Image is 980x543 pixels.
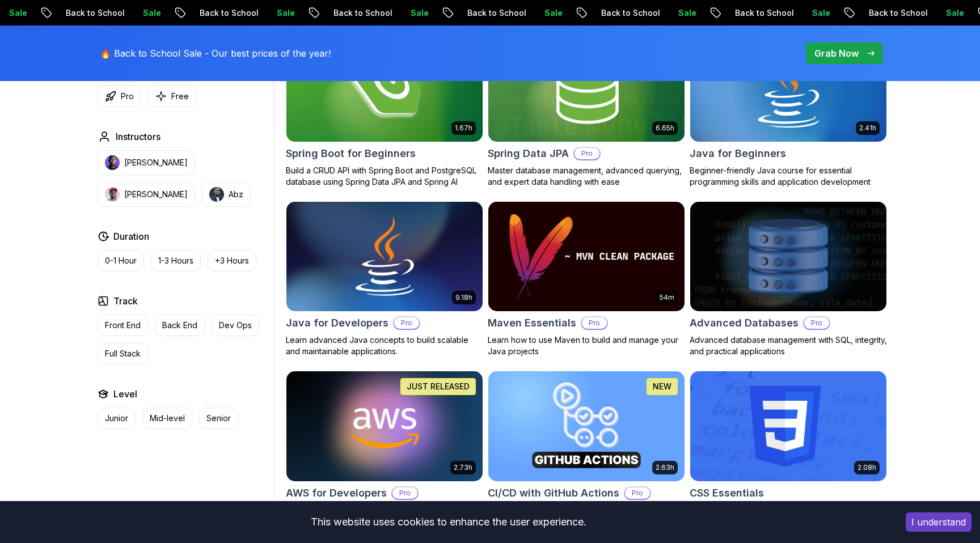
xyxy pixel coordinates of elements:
[814,46,859,60] p: Grab Now
[171,91,189,102] p: Free
[9,510,889,534] div: This website uses cookies to enhance the user experience.
[105,7,142,19] p: Sale
[859,124,876,133] p: 2.41h
[116,130,160,143] h2: Instructors
[392,487,417,499] p: Pro
[488,146,569,162] h2: Spring Data JPA
[488,31,685,188] a: Spring Data JPA card6.65hNEWSpring Data JPAProMaster database management, advanced querying, and ...
[656,463,674,472] p: 2.63h
[206,413,231,424] p: Senior
[488,315,576,331] h2: Maven Essentials
[455,293,472,302] p: 9.18h
[394,317,419,329] p: Pro
[653,381,671,392] p: NEW
[199,408,238,429] button: Senior
[906,512,971,532] button: Accept cookies
[488,165,685,188] p: Master database management, advanced querying, and expert data handling with ease
[98,315,148,336] button: Front End
[162,320,197,331] p: Back End
[286,31,483,188] a: Spring Boot for Beginners card1.67hNEWSpring Boot for BeginnersBuild a CRUD API with Spring Boot ...
[98,85,141,107] button: Pro
[150,413,185,424] p: Mid-level
[105,155,120,170] img: instructor img
[105,348,141,359] p: Full Stack
[98,343,148,364] button: Full Stack
[286,202,483,312] img: Java for Developers card
[488,202,685,312] img: Maven Essentials card
[373,7,409,19] p: Sale
[286,334,483,357] p: Learn advanced Java concepts to build scalable and maintainable applications.
[151,250,201,271] button: 1-3 Hours
[804,317,829,329] p: Pro
[690,485,764,501] h2: CSS Essentials
[430,7,507,19] p: Back to School
[202,182,251,207] button: instructor imgAbz
[28,7,105,19] p: Back to School
[105,320,141,331] p: Front End
[121,91,134,102] p: Pro
[690,146,786,162] h2: Java for Beginners
[564,7,641,19] p: Back to School
[286,315,388,331] h2: Java for Developers
[488,371,685,481] img: CI/CD with GitHub Actions card
[286,146,416,162] h2: Spring Boot for Beginners
[660,293,674,302] p: 54m
[857,463,876,472] p: 2.08h
[124,189,188,200] p: [PERSON_NAME]
[698,7,775,19] p: Back to School
[239,7,276,19] p: Sale
[625,487,650,499] p: Pro
[124,157,188,168] p: [PERSON_NAME]
[98,250,144,271] button: 0-1 Hour
[641,7,677,19] p: Sale
[909,7,945,19] p: Sale
[690,371,887,527] a: CSS Essentials card2.08hCSS EssentialsMaster the fundamentals of CSS and bring your websites to l...
[219,320,252,331] p: Dev Ops
[690,31,887,188] a: Java for Beginners card2.41hJava for BeginnersBeginner-friendly Java course for essential program...
[488,485,619,501] h2: CI/CD with GitHub Actions
[100,46,331,60] p: 🔥 Back to School Sale - Our best prices of the year!
[286,201,483,358] a: Java for Developers card9.18hJava for DevelopersProLearn advanced Java concepts to build scalable...
[454,463,472,472] p: 2.73h
[215,255,249,266] p: +3 Hours
[690,315,799,331] h2: Advanced Databases
[286,371,483,538] a: AWS for Developers card2.73hJUST RELEASEDAWS for DevelopersProMaster AWS services like EC2, RDS, ...
[488,371,685,538] a: CI/CD with GitHub Actions card2.63hNEWCI/CD with GitHub ActionsProMaster CI/CD pipelines with Git...
[155,315,205,336] button: Back End
[105,255,137,266] p: 0-1 Hour
[690,201,887,358] a: Advanced Databases cardAdvanced DatabasesProAdvanced database management with SQL, integrity, and...
[582,317,607,329] p: Pro
[690,334,887,357] p: Advanced database management with SQL, integrity, and practical applications
[209,187,224,202] img: instructor img
[286,165,483,188] p: Build a CRUD API with Spring Boot and PostgreSQL database using Spring Data JPA and Spring AI
[142,408,192,429] button: Mid-level
[507,7,543,19] p: Sale
[162,7,239,19] p: Back to School
[831,7,909,19] p: Back to School
[488,32,685,142] img: Spring Data JPA card
[98,182,195,207] button: instructor img[PERSON_NAME]
[105,413,128,424] p: Junior
[690,371,886,481] img: CSS Essentials card
[286,32,483,142] img: Spring Boot for Beginners card
[286,485,387,501] h2: AWS for Developers
[690,165,887,188] p: Beginner-friendly Java course for essential programming skills and application development
[113,230,149,243] h2: Duration
[575,148,599,159] p: Pro
[656,124,674,133] p: 6.65h
[775,7,811,19] p: Sale
[685,29,891,144] img: Java for Beginners card
[407,381,470,392] p: JUST RELEASED
[286,371,483,481] img: AWS for Developers card
[113,387,137,401] h2: Level
[212,315,259,336] button: Dev Ops
[98,150,195,175] button: instructor img[PERSON_NAME]
[208,250,256,271] button: +3 Hours
[296,7,373,19] p: Back to School
[455,124,472,133] p: 1.67h
[113,294,138,308] h2: Track
[690,202,886,312] img: Advanced Databases card
[488,201,685,358] a: Maven Essentials card54mMaven EssentialsProLearn how to use Maven to build and manage your Java p...
[158,255,193,266] p: 1-3 Hours
[105,187,120,202] img: instructor img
